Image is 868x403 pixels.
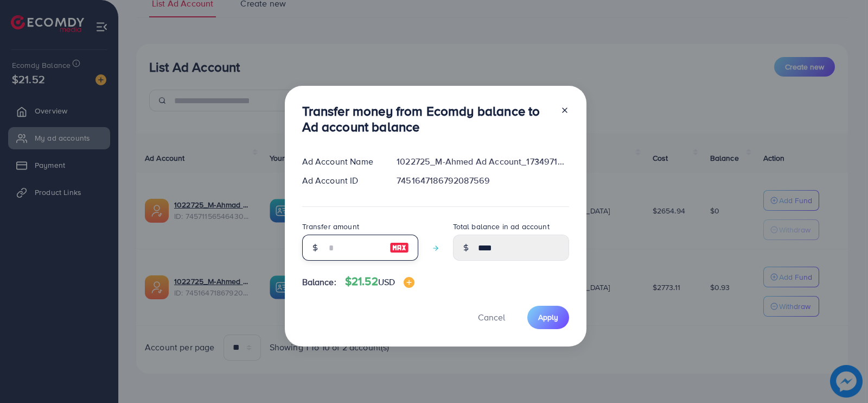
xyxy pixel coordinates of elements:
[293,174,388,187] div: Ad Account ID
[378,276,395,288] span: USD
[453,221,550,232] label: Total balance in ad account
[527,306,569,329] button: Apply
[388,174,577,187] div: 7451647186792087569
[478,311,505,323] span: Cancel
[302,221,359,232] label: Transfer amount
[464,306,519,329] button: Cancel
[302,103,552,135] h3: Transfer money from Ecomdy balance to Ad account balance
[404,277,414,288] img: image
[538,312,558,323] span: Apply
[390,241,409,254] img: image
[388,155,577,168] div: 1022725_M-Ahmed Ad Account_1734971817368
[302,276,336,288] span: Balance:
[293,155,388,168] div: Ad Account Name
[345,275,414,288] h4: $21.52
